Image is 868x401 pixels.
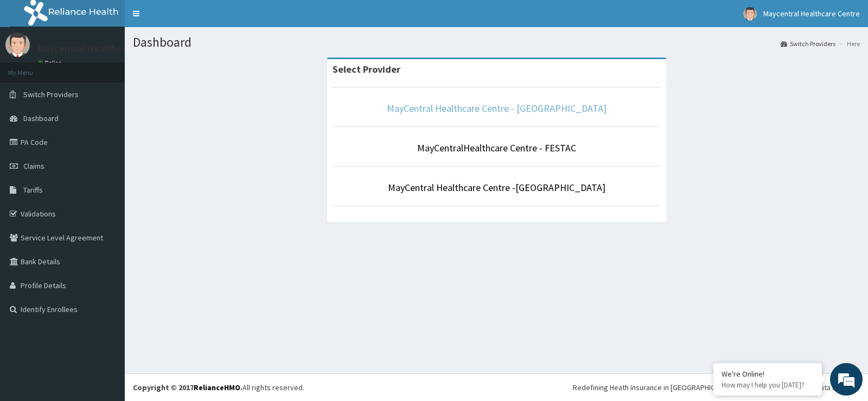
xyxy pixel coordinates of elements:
div: Minimize live chat window [178,5,204,31]
a: MayCentral Healthcare Centre - [GEOGRAPHIC_DATA] [387,102,607,114]
span: We're online! [63,127,150,237]
a: MayCentralHealthcare Centre - FESTAC [417,142,576,154]
a: RelianceHMO [194,383,240,392]
h1: Dashboard [133,35,860,49]
strong: Copyright © 2017 . [133,383,242,392]
a: Online [38,59,64,67]
span: Dashboard [23,113,59,123]
footer: All rights reserved. [125,373,868,401]
img: User Image [743,7,757,21]
div: Chat with us now [56,61,182,75]
strong: Select Provider [333,63,400,75]
span: Switch Providers [23,90,79,99]
div: Redefining Heath Insurance in [GEOGRAPHIC_DATA] using Telemedicine and Data Science! [573,382,860,393]
span: Maycentral Healthcare Centre [763,9,860,18]
img: User Image [5,33,30,57]
img: d_794563401_company_1708531726252_794563401 [20,54,44,81]
span: Tariffs [23,185,43,195]
textarea: Type your message and hit 'Enter' [5,277,207,315]
a: Switch Providers [781,39,835,48]
span: Claims [23,161,44,171]
a: MayCentral Healthcare Centre -[GEOGRAPHIC_DATA] [388,181,605,194]
li: Here [837,39,860,48]
p: How may I help you today? [722,380,814,390]
p: Maycentral Healthcare Centre [38,44,167,54]
div: We're Online! [722,369,814,379]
